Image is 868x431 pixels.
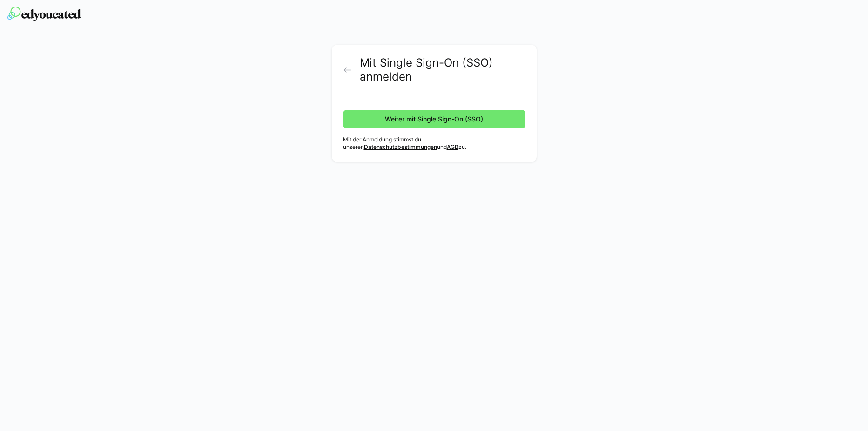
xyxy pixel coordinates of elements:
[447,143,458,150] a: AGB
[7,7,81,21] img: edyoucated
[364,143,437,150] a: Datenschutzbestimmungen
[384,114,484,124] span: Weiter mit Single Sign-On (SSO)
[360,56,525,84] h2: Mit Single Sign-On (SSO) anmelden
[343,136,525,151] p: Mit der Anmeldung stimmst du unseren und zu.
[343,110,525,128] button: Weiter mit Single Sign-On (SSO)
